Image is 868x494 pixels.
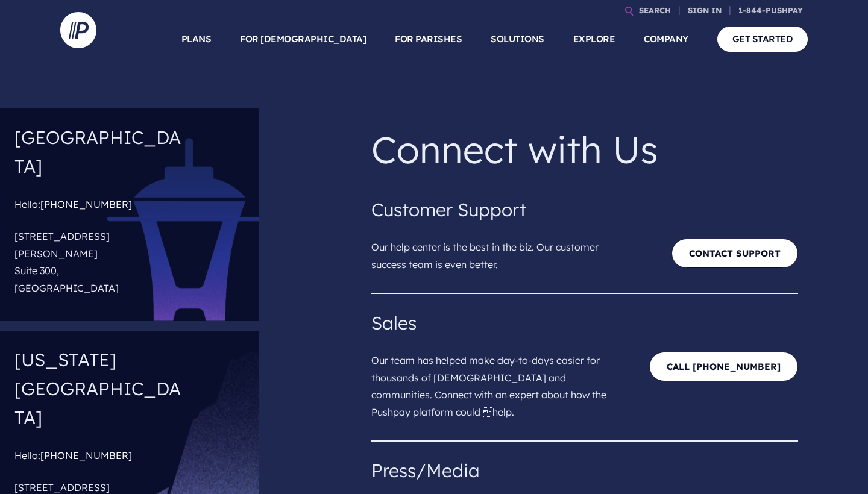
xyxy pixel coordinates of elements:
[14,340,187,437] h4: [US_STATE][GEOGRAPHIC_DATA]
[240,18,366,60] a: FOR [DEMOGRAPHIC_DATA]
[14,118,187,186] h4: [GEOGRAPHIC_DATA]
[573,18,615,60] a: EXPLORE
[40,198,132,210] a: [PHONE_NUMBER]
[14,196,187,302] div: Hello:
[649,352,798,381] a: CALL [PHONE_NUMBER]
[371,118,798,181] p: Connect with Us
[395,18,462,60] a: FOR PARISHES
[671,239,798,268] a: Contact Support
[371,308,798,337] h4: Sales
[371,456,798,485] h4: Press/Media
[644,18,688,60] a: COMPANY
[14,223,187,302] p: [STREET_ADDRESS][PERSON_NAME] Suite 300, [GEOGRAPHIC_DATA]
[717,27,808,51] a: GET STARTED
[371,337,627,426] p: Our team has helped make day-to-days easier for thousands of [DEMOGRAPHIC_DATA] and communities. ...
[371,224,627,278] p: Our help center is the best in the biz. Our customer success team is even better.
[40,449,132,461] a: [PHONE_NUMBER]
[371,195,798,224] h4: Customer Support
[491,18,544,60] a: SOLUTIONS
[181,18,212,60] a: PLANS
